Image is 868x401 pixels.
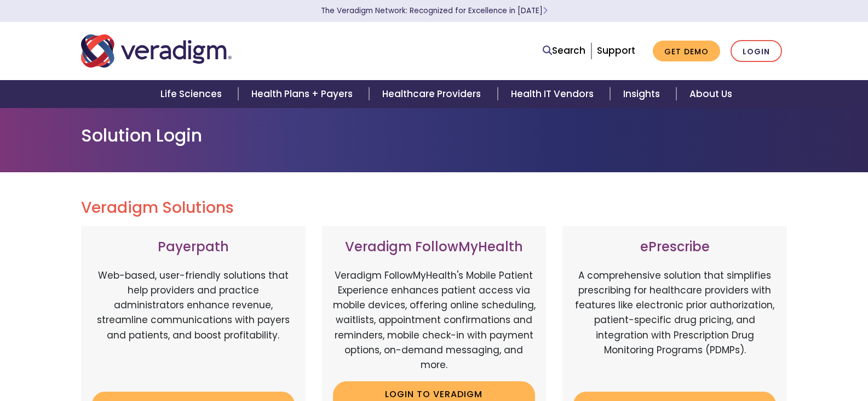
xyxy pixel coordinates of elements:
[498,80,610,108] a: Health IT Vendors
[238,80,369,108] a: Health Plans + Payers
[81,199,787,217] h2: Veradigm Solutions
[543,43,585,58] a: Search
[676,80,745,108] a: About Us
[92,239,295,255] h3: Payerpath
[333,268,536,372] p: Veradigm FollowMyHealth's Mobile Patient Experience enhances patient access via mobile devices, o...
[81,33,232,69] img: Veradigm logo
[653,41,720,62] a: Get Demo
[321,5,548,16] a: The Veradigm Network: Recognized for Excellence in [DATE]Learn More
[543,5,548,16] span: Learn More
[573,239,776,255] h3: ePrescribe
[333,239,536,255] h3: Veradigm FollowMyHealth
[610,80,676,108] a: Insights
[369,80,497,108] a: Healthcare Providers
[92,268,295,383] p: Web-based, user-friendly solutions that help providers and practice administrators enhance revenu...
[81,125,787,146] h1: Solution Login
[147,80,238,108] a: Life Sciences
[597,44,635,57] a: Support
[573,268,776,383] p: A comprehensive solution that simplifies prescribing for healthcare providers with features like ...
[731,40,782,63] a: Login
